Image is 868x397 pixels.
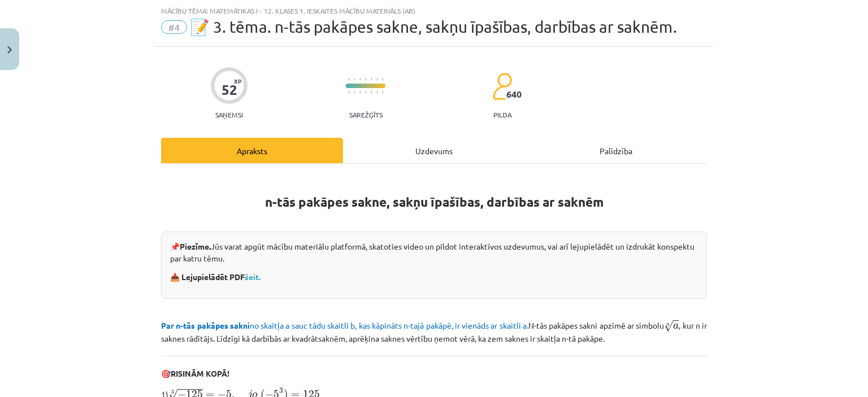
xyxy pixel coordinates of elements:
img: icon-short-line-57e1e144782c952c97e751825c79c345078a6d821885a25fce030b3d8c18986b.svg [348,78,349,81]
div: Palīdzība [525,138,707,163]
b: Par n-tās pakāpes sakni [161,320,250,330]
span: 3 [279,388,283,394]
img: icon-short-line-57e1e144782c952c97e751825c79c345078a6d821885a25fce030b3d8c18986b.svg [365,91,366,94]
div: Mācību tēma: Matemātikas i - 12. klases 1. ieskaites mācību materiāls (ab) [161,7,707,15]
img: icon-short-line-57e1e144782c952c97e751825c79c345078a6d821885a25fce030b3d8c18986b.svg [354,91,355,94]
img: icon-short-line-57e1e144782c952c97e751825c79c345078a6d821885a25fce030b3d8c18986b.svg [359,78,361,81]
img: icon-short-line-57e1e144782c952c97e751825c79c345078a6d821885a25fce030b3d8c18986b.svg [376,78,377,81]
img: icon-short-line-57e1e144782c952c97e751825c79c345078a6d821885a25fce030b3d8c18986b.svg [359,91,361,94]
img: icon-short-line-57e1e144782c952c97e751825c79c345078a6d821885a25fce030b3d8c18986b.svg [382,78,383,81]
img: icon-short-line-57e1e144782c952c97e751825c79c345078a6d821885a25fce030b3d8c18986b.svg [382,91,383,94]
b: RISINĀM KOPĀ! [171,368,229,378]
div: 52 [222,82,237,98]
img: icon-short-line-57e1e144782c952c97e751825c79c345078a6d821885a25fce030b3d8c18986b.svg [371,91,372,94]
span: XP [234,78,241,84]
strong: 📥 Lejupielādēt PDF [170,272,262,282]
a: šeit. [245,272,261,282]
img: icon-short-line-57e1e144782c952c97e751825c79c345078a6d821885a25fce030b3d8c18986b.svg [348,91,349,94]
span: #4 [161,20,187,34]
p: N-tās pakāpes sakni apzīmē ar simbolu , kur n ir saknes rādītājs. Līdzīgi kā darbībās ar kvadrāts... [161,317,707,344]
p: pilda [493,111,511,119]
strong: Piezīme. [180,241,211,251]
div: Uzdevums [343,138,525,163]
p: 📌 Jūs varat apgūt mācību materiālu platformā, skatoties video un pildot interaktīvos uzdevumus, v... [170,241,698,264]
img: icon-short-line-57e1e144782c952c97e751825c79c345078a6d821885a25fce030b3d8c18986b.svg [371,78,372,81]
p: Sarežģīts [349,111,383,119]
span: no skaitļa a sauc tādu skaitli b, kas kāpināts n-tajā pakāpē, ir vienāds ar skaitli a. [161,320,528,330]
div: Apraksts [161,138,343,163]
span: √ [664,320,673,332]
strong: n-tās pakāpes sakne, sakņu īpašības, darbības ar saknēm [265,194,604,210]
img: students-c634bb4e5e11cddfef0936a35e636f08e4e9abd3cc4e673bd6f9a4125e45ecb1.svg [492,72,512,101]
p: 🎯 [161,368,707,379]
img: icon-close-lesson-0947bae3869378f0d4975bcd49f059093ad1ed9edebbc8119c70593378902aed.svg [7,46,12,54]
img: icon-short-line-57e1e144782c952c97e751825c79c345078a6d821885a25fce030b3d8c18986b.svg [365,78,366,81]
img: icon-short-line-57e1e144782c952c97e751825c79c345078a6d821885a25fce030b3d8c18986b.svg [376,91,377,94]
span: a [673,324,679,329]
span: 640 [506,89,522,99]
img: icon-short-line-57e1e144782c952c97e751825c79c345078a6d821885a25fce030b3d8c18986b.svg [354,78,355,81]
p: Saņemsi [211,111,248,119]
span: 📝 3. tēma. n-tās pakāpes sakne, sakņu īpašības, darbības ar saknēm. [190,18,677,36]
